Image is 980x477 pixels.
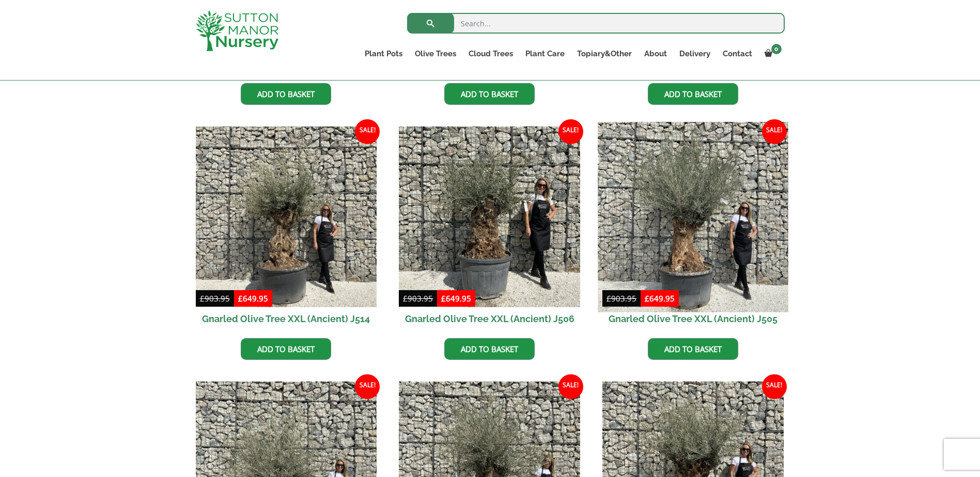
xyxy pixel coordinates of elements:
[399,307,580,330] h2: Gnarled Olive Tree XXL (Ancient) J506
[355,374,380,399] span: Sale!
[558,374,583,399] span: Sale!
[196,126,377,331] a: Sale! Gnarled Olive Tree XXL (Ancient) J514
[196,126,377,308] img: Gnarled Olive Tree XXL (Ancient) J514
[519,46,571,61] a: Plant Care
[645,293,675,304] bdi: 649.95
[717,46,758,61] a: Contact
[200,293,230,304] bdi: 903.95
[196,307,377,330] h2: Gnarled Olive Tree XXL (Ancient) J514
[403,293,408,304] span: £
[238,293,243,304] span: £
[645,293,649,304] span: £
[359,46,409,61] a: Plant Pots
[673,46,717,61] a: Delivery
[441,293,446,304] span: £
[409,46,462,61] a: Olive Trees
[241,338,331,360] a: Add to basket: “Gnarled Olive Tree XXL (Ancient) J514”
[399,126,580,308] img: Gnarled Olive Tree XXL (Ancient) J506
[598,122,788,312] img: Gnarled Olive Tree XXL (Ancient) J505
[399,126,580,331] a: Sale! Gnarled Olive Tree XXL (Ancient) J506
[241,83,331,105] a: Add to basket: “Gnarled Olive Tree XXL (Ancient) J508”
[200,293,205,304] span: £
[355,119,380,144] span: Sale!
[758,46,785,61] a: 0
[602,126,784,331] a: Sale! Gnarled Olive Tree XXL (Ancient) J505
[441,293,471,304] bdi: 649.95
[462,46,519,61] a: Cloud Trees
[771,44,782,54] span: 0
[407,13,785,34] input: Search...
[648,338,738,360] a: Add to basket: “Gnarled Olive Tree XXL (Ancient) J505”
[762,374,787,399] span: Sale!
[444,83,535,105] a: Add to basket: “Gnarled Olive Tree XXL (Ancient) J507”
[444,338,535,360] a: Add to basket: “Gnarled Olive Tree XXL (Ancient) J506”
[196,10,278,51] img: logo
[238,293,268,304] bdi: 649.95
[762,119,787,144] span: Sale!
[558,119,583,144] span: Sale!
[403,293,433,304] bdi: 903.95
[571,46,638,61] a: Topiary&Other
[602,307,784,330] h2: Gnarled Olive Tree XXL (Ancient) J505
[638,46,673,61] a: About
[606,293,611,304] span: £
[606,293,636,304] bdi: 903.95
[648,83,738,105] a: Add to basket: “Gnarled Olive Tree XXL (Ancient) J516”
